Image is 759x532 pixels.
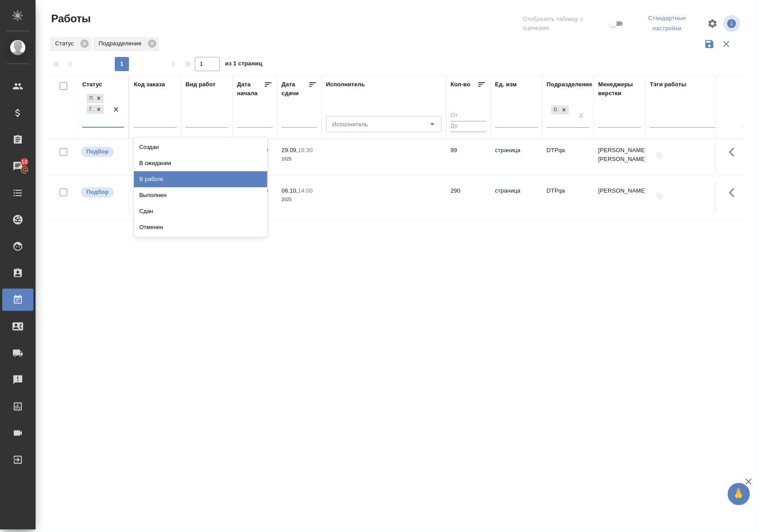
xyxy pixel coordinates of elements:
[86,93,105,104] div: Подбор, Готов к работе
[702,13,723,34] span: Настроить таблицу
[134,155,267,171] div: В ожидании
[701,36,718,52] button: Сохранить фильтры
[282,155,317,164] p: 2025
[80,186,124,198] div: Можно подбирать исполнителей
[186,80,216,89] div: Вид работ
[282,195,317,204] p: 2025
[724,182,745,203] button: Здесь прячутся важные кнопки
[491,141,542,173] td: страница
[491,182,542,213] td: страница
[650,186,670,206] button: Добавить тэги
[724,141,745,163] button: Здесь прячутся важные кнопки
[547,80,593,89] div: Подразделение
[134,139,267,155] div: Создан
[282,147,298,153] p: 29.09,
[134,203,267,219] div: Сдан
[282,80,308,98] div: Дата сдачи
[225,58,262,71] span: из 1 страниц
[451,121,486,132] input: До
[93,37,159,51] div: Подразделение
[550,105,570,116] div: DTPqa
[86,188,109,197] p: Подбор
[650,146,670,165] button: Добавить тэги
[2,155,33,177] a: 10
[542,182,594,213] td: DTPqa
[551,105,559,115] div: DTPqa
[523,15,608,32] span: Отобразить таблицу с оценками
[542,141,594,173] td: DTPqa
[451,80,471,89] div: Кол-во
[598,146,641,164] p: [PERSON_NAME], [PERSON_NAME]
[86,147,109,156] p: Подбор
[451,110,486,121] input: От
[298,147,313,153] p: 16:30
[598,186,641,195] p: [PERSON_NAME]
[633,12,702,36] div: split button
[426,118,439,130] button: Open
[650,80,686,89] div: Тэги работы
[87,94,94,103] div: Подбор
[728,483,750,505] button: 🙏
[134,80,165,89] div: Код заказа
[134,187,267,203] div: Выполнен
[731,485,747,504] span: 🙏
[134,219,267,235] div: Отменен
[446,182,491,213] td: 290
[134,171,267,187] div: В работе
[237,80,264,98] div: Дата начала
[49,12,91,26] span: Работы
[718,36,735,52] button: Сбросить фильтры
[326,80,365,89] div: Исполнитель
[495,80,517,89] div: Ед. изм
[598,80,641,98] div: Менеджеры верстки
[16,157,33,166] span: 10
[82,80,102,89] div: Статус
[99,39,145,48] p: Подразделение
[723,15,742,32] span: Посмотреть информацию
[298,187,313,194] p: 14:00
[282,187,298,194] p: 06.10,
[55,39,77,48] p: Статус
[87,105,94,114] div: Готов к работе
[50,37,92,51] div: Статус
[80,146,124,158] div: Можно подбирать исполнителей
[446,141,491,173] td: 99
[86,104,105,115] div: Подбор, Готов к работе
